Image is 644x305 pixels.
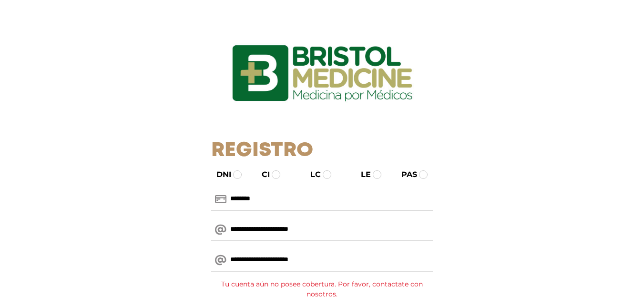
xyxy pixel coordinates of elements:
label: PAS [393,169,417,180]
label: DNI [208,169,231,180]
div: Tu cuenta aún no posee cobertura. Por favor, contactate con nosotros. [212,275,432,303]
label: CI [253,169,270,180]
img: logo_ingresarbristol.jpg [194,11,451,135]
label: LE [352,169,371,180]
label: LC [302,169,321,180]
h1: Registro [211,139,433,163]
